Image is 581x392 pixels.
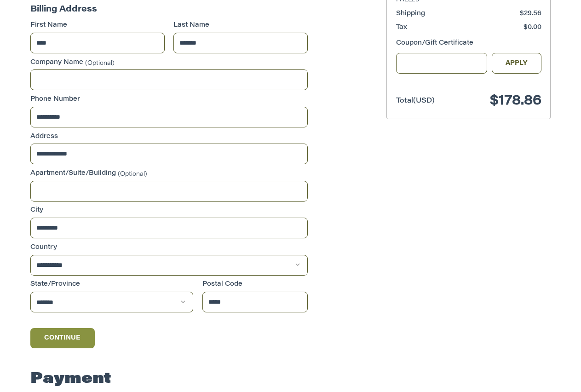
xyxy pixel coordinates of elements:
label: Address [30,132,308,142]
span: Shipping [396,11,425,17]
small: (Optional) [85,60,115,66]
span: $0.00 [523,24,541,31]
label: Apartment/Suite/Building [30,169,308,179]
button: Continue [30,328,95,348]
button: Apply [492,53,541,74]
span: $29.56 [520,11,541,17]
label: Postal Code [202,280,308,289]
small: (Optional) [118,171,147,177]
span: $178.86 [490,94,541,108]
label: First Name [30,21,165,30]
input: Gift Certificate or Coupon Code [396,53,488,74]
label: Last Name [173,21,308,30]
h2: Payment [30,370,111,388]
label: Phone Number [30,95,308,104]
label: City [30,206,308,215]
span: Tax [396,24,407,31]
label: Country [30,243,308,253]
label: State/Province [30,280,193,289]
span: Total (USD) [396,98,435,104]
legend: Billing Address [30,4,97,21]
div: Coupon/Gift Certificate [396,39,541,48]
label: Company Name [30,58,308,68]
